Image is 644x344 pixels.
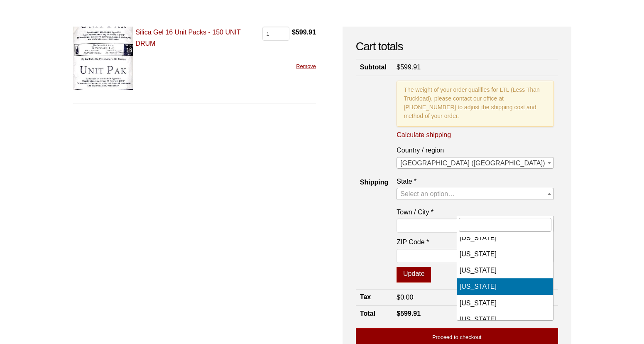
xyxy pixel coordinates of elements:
input: Product quantity [262,27,289,41]
bdi: 0.00 [397,294,413,301]
h2: Cart totals [356,40,558,54]
a: Calculate shipping [397,130,451,140]
label: State [397,176,553,187]
a: Silica Gel 16 Unit Packs - 150 UNIT DRUM [135,29,240,47]
span: $ [397,64,400,71]
a: Remove this item [296,63,316,69]
label: Country / region [397,145,553,156]
li: [US_STATE] [457,230,553,246]
th: Total [356,305,392,322]
li: [US_STATE] [457,246,553,262]
bdi: 599.91 [292,29,316,36]
li: [US_STATE] [457,278,553,295]
p: The weight of your order qualifies for LTL (Less Than Truckload), please contact our office at [P... [397,81,553,127]
bdi: 599.91 [397,310,421,317]
span: $ [292,29,296,36]
th: Tax [356,289,392,305]
bdi: 599.91 [397,64,421,71]
button: Update [397,267,431,283]
li: [US_STATE] [457,262,553,278]
span: United States (US) [397,157,553,169]
li: [US_STATE] [457,311,553,327]
span: United States (US) [397,157,553,169]
label: Town / City [397,206,553,218]
th: Shipping [356,76,392,289]
span: $ [397,294,400,301]
span: Select an option… [400,190,455,197]
span: $ [397,310,400,317]
img: Silica Gel 16 Unit Packs - 150 UNIT DRUM [73,27,133,90]
label: ZIP Code [397,236,553,248]
li: [US_STATE] [457,295,553,311]
th: Subtotal [356,59,392,76]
